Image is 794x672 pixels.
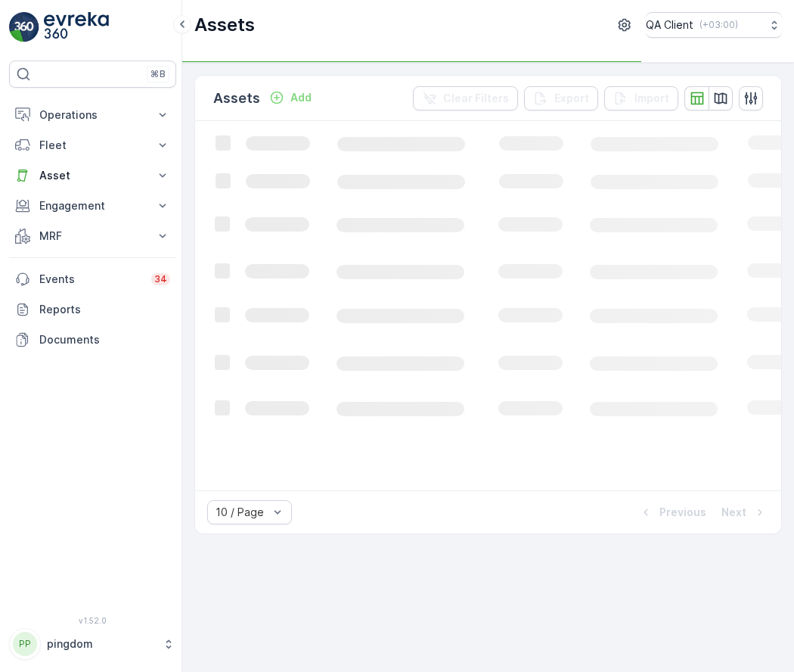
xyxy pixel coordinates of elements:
button: Next [720,503,769,521]
button: QA Client(+03:00) [646,12,782,38]
div: PP [13,632,37,656]
p: MRF [39,229,146,244]
img: logo_light-DOdMpM7g.png [44,12,109,42]
button: Operations [9,100,176,130]
button: PPpingdom [9,628,176,660]
button: Clear Filters [413,86,518,110]
button: Import [604,86,678,110]
p: Assets [213,88,260,109]
p: Reports [39,302,170,317]
button: Previous [637,503,708,521]
p: QA Client [646,17,693,33]
button: Add [263,89,318,107]
a: Events34 [9,264,176,294]
p: Operations [39,107,146,123]
p: Asset [39,168,146,183]
p: Engagement [39,198,146,213]
button: Export [524,86,598,110]
a: Reports [9,294,176,325]
img: logo [9,12,39,42]
p: 34 [154,273,167,285]
p: Previous [659,505,706,520]
p: ⌘B [150,68,166,80]
p: Export [554,91,589,106]
button: Asset [9,160,176,191]
button: Engagement [9,191,176,221]
p: pingdom [47,636,155,652]
a: Documents [9,325,176,355]
p: Assets [194,13,255,37]
p: Next [721,505,746,520]
p: ( +03:00 ) [699,19,738,31]
p: Documents [39,332,170,347]
p: Add [290,90,312,105]
p: Fleet [39,138,146,153]
button: Fleet [9,130,176,160]
span: v 1.52.0 [9,616,176,625]
p: Events [39,272,142,287]
p: Clear Filters [443,91,509,106]
p: Import [634,91,669,106]
button: MRF [9,221,176,251]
